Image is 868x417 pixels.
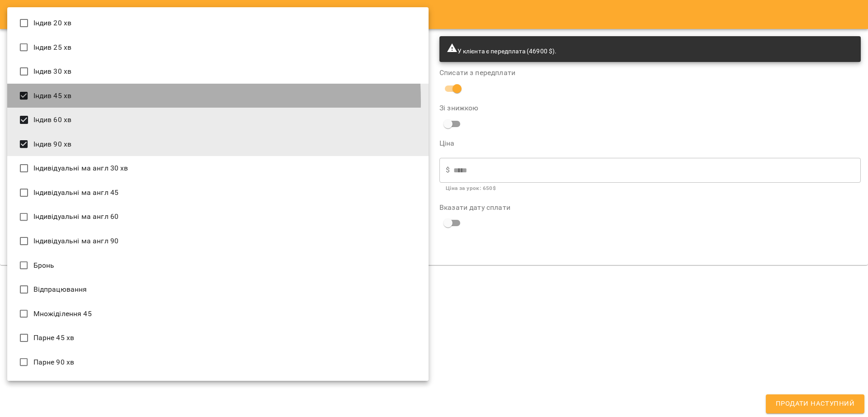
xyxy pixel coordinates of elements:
[7,35,429,60] li: Індив 25 хв
[7,132,429,156] li: Індив 90 хв
[7,253,429,278] li: Бронь
[7,229,429,253] li: Індивідуальні ма англ 90
[7,59,429,84] li: Індив 30 хв
[7,205,429,229] li: Індивідуальні ма англ 60
[7,11,429,35] li: Індив 20 хв
[7,84,429,108] li: Індив 45 хв
[7,108,429,132] li: Індив 60 хв
[7,326,429,350] li: Парне 45 хв
[7,374,429,398] li: Пробне заняття
[7,302,429,326] li: Множіділення 45
[7,156,429,180] li: Індивідуальні ма англ 30 хв
[7,350,429,374] li: Парне 90 хв
[7,180,429,205] li: Індивідуальні ма англ 45
[7,277,429,302] li: Відпрацювання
